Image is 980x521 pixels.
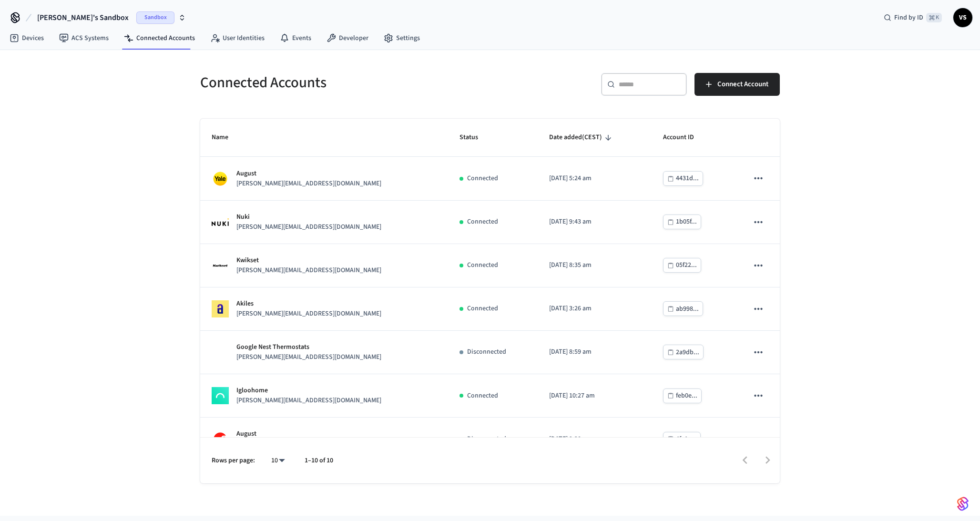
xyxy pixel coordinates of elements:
div: Find by ID⌘ K [876,9,949,26]
span: Name [212,130,241,145]
p: Disconnected [467,347,506,357]
p: [DATE] 8:59 am [549,347,640,357]
a: Devices [2,30,51,47]
p: [PERSON_NAME][EMAIL_ADDRESS][DOMAIN_NAME] [236,352,381,362]
div: 4431d... [676,173,699,184]
span: Sandbox [136,11,174,24]
span: [PERSON_NAME]'s Sandbox [37,12,129,23]
p: [DATE] 3:26 am [549,304,640,314]
button: 1b05f... [663,215,701,229]
img: SeamLogoGradient.69752ec5.svg [957,496,969,511]
p: [DATE] 5:24 am [549,174,640,184]
p: Akiles [236,299,381,309]
div: 4fc4a... [676,433,696,445]
p: 1–10 of 10 [305,456,333,466]
p: Connected [467,260,498,270]
button: 05f22... [663,258,701,273]
button: feb0e... [663,388,702,403]
p: [DATE] 9:43 am [549,217,640,227]
p: Igloohome [236,386,381,396]
p: [DATE] 9:20 am [549,434,640,444]
button: VS [953,8,972,27]
div: 10 [266,454,289,468]
p: [DATE] 8:35 am [549,260,640,270]
div: 05f22... [676,259,697,271]
div: feb0e... [676,390,697,402]
img: igloohome_logo [212,387,229,404]
img: August Logo, Square [212,430,229,448]
img: Kwikset Logo, Square [212,257,229,274]
p: [PERSON_NAME][EMAIL_ADDRESS][DOMAIN_NAME] [236,266,381,276]
p: Connected [467,391,498,401]
p: Nuki [236,212,381,222]
span: ⌘ K [926,13,942,22]
span: Account ID [663,130,706,145]
p: Connected [467,304,498,314]
a: User Identities [203,30,272,47]
p: [PERSON_NAME][EMAIL_ADDRESS][DOMAIN_NAME] [236,309,381,319]
button: 2a9db... [663,345,704,359]
p: [PERSON_NAME][EMAIL_ADDRESS][DOMAIN_NAME] [236,396,381,406]
img: Yale Logo, Square [212,170,229,187]
h5: Connected Accounts [200,73,484,92]
p: Disconnected [467,434,506,444]
a: Connected Accounts [116,30,203,47]
p: August [236,429,381,439]
button: 4431d... [663,171,703,186]
p: Google Nest Thermostats [236,342,381,352]
div: ab998... [676,303,699,315]
a: ACS Systems [51,30,116,47]
span: VS [954,9,971,26]
span: Find by ID [894,13,923,22]
span: Status [459,130,490,145]
button: ab998... [663,301,703,316]
p: Kwikset [236,255,381,266]
p: Rows per page: [212,456,255,466]
button: 4fc4a... [663,432,701,447]
a: Developer [319,30,376,47]
button: Connect Account [694,73,780,96]
p: [PERSON_NAME][EMAIL_ADDRESS][DOMAIN_NAME] [236,222,381,232]
p: Connected [467,217,498,227]
p: [PERSON_NAME][EMAIL_ADDRESS][DOMAIN_NAME] [236,179,381,189]
p: Connected [467,174,498,184]
img: Akiles Logo, Square [212,300,229,317]
span: Connect Account [717,78,768,91]
p: August [236,169,381,179]
span: Date added(CEST) [549,130,614,145]
a: Events [272,30,319,47]
div: 2a9db... [676,347,699,358]
div: 1b05f... [676,216,697,228]
img: Nuki Logo, Square [212,218,229,226]
p: [DATE] 10:27 am [549,391,640,401]
a: Settings [376,30,428,47]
